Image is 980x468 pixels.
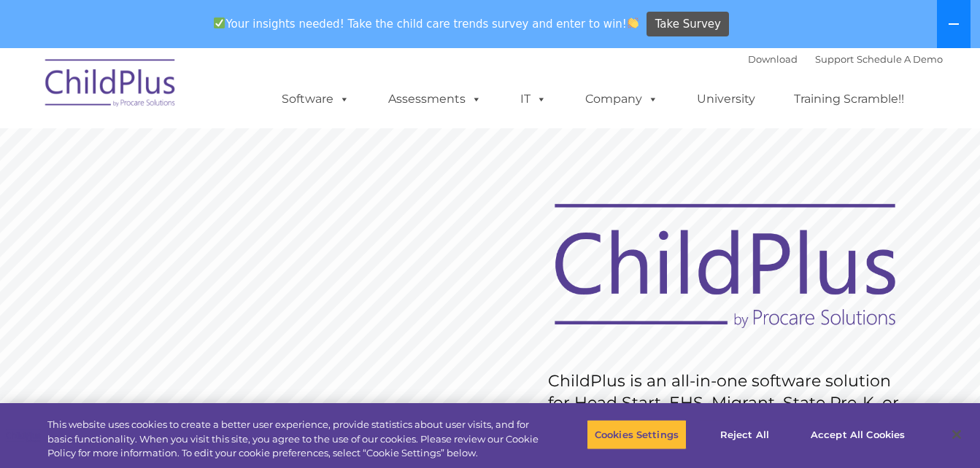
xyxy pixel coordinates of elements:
[748,53,943,65] font: |
[815,53,854,65] a: Support
[214,17,225,28] img: ✅
[628,17,638,28] img: 👏
[699,419,790,450] button: Reject All
[803,419,913,450] button: Accept All Cookies
[779,85,919,114] a: Training Scramble!!
[682,85,770,114] a: University
[38,49,184,122] img: ChildPlus by Procare Solutions
[374,85,496,114] a: Assessments
[655,12,721,37] span: Take Survey
[506,85,561,114] a: IT
[647,12,729,37] a: Take Survey
[267,85,364,114] a: Software
[208,9,645,38] span: Your insights needed! Take the child care trends survey and enter to win!
[47,418,539,461] div: This website uses cookies to create a better user experience, provide statistics about user visit...
[587,419,687,450] button: Cookies Settings
[941,418,973,451] button: Close
[571,85,673,114] a: Company
[857,53,943,65] a: Schedule A Demo
[748,53,798,65] a: Download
